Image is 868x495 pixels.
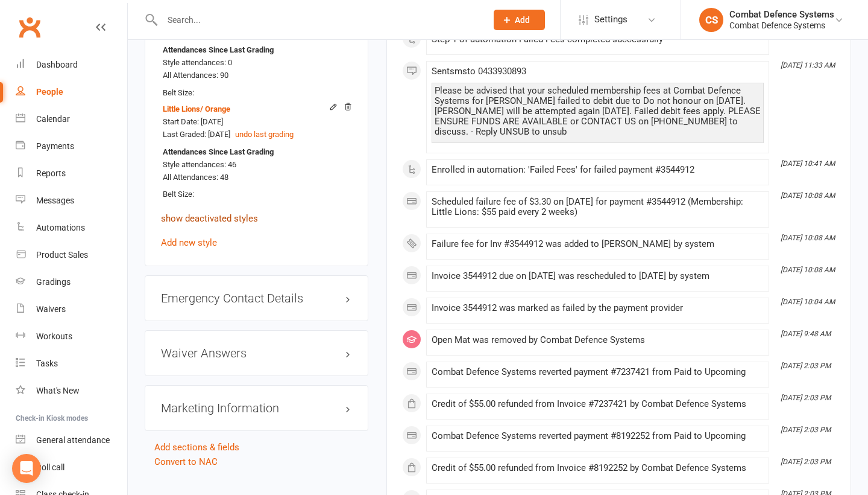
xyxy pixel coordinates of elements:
[16,377,127,404] a: What's New
[161,237,217,248] a: Add new style
[432,399,764,409] div: Credit of $55.00 refunded from Invoice #7237421 by Combat Defence Systems
[781,191,835,200] i: [DATE] 10:08 AM
[432,239,764,249] div: Failure fee for Inv #3544912 was added to [PERSON_NAME] by system
[494,10,545,30] button: Add
[163,190,194,199] span: Belt Size:
[781,266,835,274] i: [DATE] 10:08 AM
[432,165,764,175] div: Enrolled in automation: 'Failed Fees' for failed payment #3544912
[781,394,831,402] i: [DATE] 2:03 PM
[16,296,127,323] a: Waivers
[36,168,66,178] div: Reports
[163,146,274,159] strong: Attendances Since Last Grading
[163,88,194,97] span: Belt Size:
[781,330,831,338] i: [DATE] 9:48 AM
[36,114,70,124] div: Calendar
[16,454,127,481] a: Roll call
[432,367,764,377] div: Combat Defence Systems reverted payment #7237421 from Paid to Upcoming
[161,346,352,360] h3: Waiver Answers
[36,60,78,69] div: Dashboard
[159,11,478,28] input: Search...
[16,214,127,241] a: Automations
[729,20,834,31] div: Combat Defence Systems
[432,66,526,77] span: Sent sms to 0433930893
[36,331,72,341] div: Workouts
[781,458,831,466] i: [DATE] 2:03 PM
[781,298,835,306] i: [DATE] 10:04 AM
[16,160,127,187] a: Reports
[163,104,230,113] a: Little Lions
[36,359,58,368] div: Tasks
[16,323,127,350] a: Workouts
[432,303,764,313] div: Invoice 3544912 was marked as failed by the payment provider
[161,213,258,224] a: show deactivated styles
[432,431,764,441] div: Combat Defence Systems reverted payment #8192252 from Paid to Upcoming
[154,456,218,467] a: Convert to NAC
[781,159,835,168] i: [DATE] 10:41 AM
[161,401,352,415] h3: Marketing Information
[432,335,764,345] div: Open Mat was removed by Combat Defence Systems
[16,133,127,160] a: Payments
[154,442,239,453] a: Add sections & fields
[12,454,41,483] div: Open Intercom Messenger
[432,197,764,217] div: Scheduled failure fee of $3.30 on [DATE] for payment #3544912 (Membership: Little Lions: $55 paid...
[163,44,274,57] strong: Attendances Since Last Grading
[16,106,127,133] a: Calendar
[163,58,232,67] span: Style attendances: 0
[16,427,127,454] a: General attendance kiosk mode
[36,277,71,287] div: Gradings
[14,12,45,42] a: Clubworx
[36,141,74,151] div: Payments
[515,15,530,25] span: Add
[16,51,127,78] a: Dashboard
[36,386,80,395] div: What's New
[163,71,228,80] span: All Attendances: 90
[729,9,834,20] div: Combat Defence Systems
[432,463,764,473] div: Credit of $55.00 refunded from Invoice #8192252 by Combat Defence Systems
[36,435,110,445] div: General attendance
[36,304,66,314] div: Waivers
[200,104,230,113] span: / Orange
[16,241,127,269] a: Product Sales
[435,86,761,137] div: Please be advised that your scheduled membership fees at Combat Defence Systems for [PERSON_NAME]...
[163,173,228,182] span: All Attendances: 48
[36,196,74,205] div: Messages
[16,78,127,106] a: People
[781,426,831,434] i: [DATE] 2:03 PM
[16,187,127,214] a: Messages
[36,250,88,260] div: Product Sales
[781,61,835,69] i: [DATE] 11:33 AM
[594,6,627,33] span: Settings
[16,350,127,377] a: Tasks
[432,271,764,281] div: Invoice 3544912 due on [DATE] was rescheduled to [DATE] by system
[36,87,63,97] div: People
[781,362,831,370] i: [DATE] 2:03 PM
[16,269,127,296] a: Gradings
[781,234,835,242] i: [DATE] 10:08 AM
[235,129,294,141] button: undo last grading
[36,462,64,472] div: Roll call
[36,223,85,232] div: Automations
[163,117,223,126] span: Start Date: [DATE]
[163,130,230,139] span: Last Graded: [DATE]
[699,8,723,32] div: CS
[163,160,236,169] span: Style attendances: 46
[161,292,352,305] h3: Emergency Contact Details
